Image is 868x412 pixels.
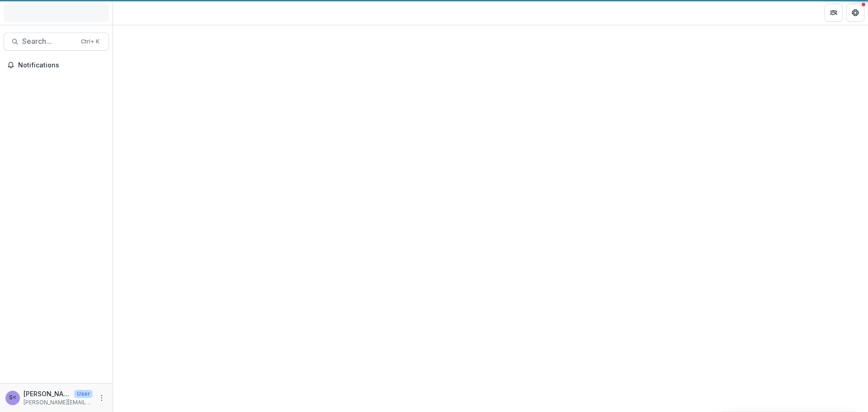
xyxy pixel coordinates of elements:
[846,4,864,22] button: Get Help
[4,58,109,72] button: Notifications
[18,62,105,69] span: Notifications
[9,395,16,401] div: Sarah Grady <sarah@cliffamilyfoundation.org>
[22,37,75,46] span: Search...
[24,389,71,398] p: [PERSON_NAME] <[PERSON_NAME][EMAIL_ADDRESS][DOMAIN_NAME]>
[79,37,101,47] div: Ctrl + K
[825,4,843,22] button: Partners
[96,393,107,403] button: More
[24,398,93,407] p: [PERSON_NAME][EMAIL_ADDRESS][DOMAIN_NAME]
[74,390,93,398] p: User
[117,6,155,19] nav: breadcrumb
[4,33,109,51] button: Search...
